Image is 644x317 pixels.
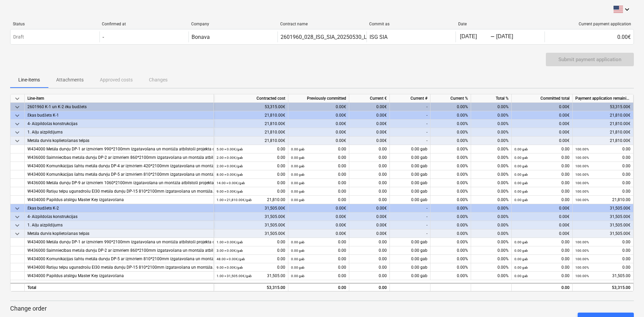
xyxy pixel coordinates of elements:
div: 0.00% [471,187,512,196]
div: 0.00 [217,246,285,255]
small: 0.00 gab [291,274,305,278]
div: 0.00€ [512,103,573,111]
div: 0.00 [349,238,390,246]
div: 0.00 gab [390,196,430,204]
div: 0.00 gab [390,246,430,255]
div: W434000 Papildus atslēgu Master Key izgatavošana [27,196,211,204]
div: W434000 Ratiņu telpu ugunsdrošu EI30 metāla durvju DP-15 810*2100mm izgatavošana un montāža. RAL7047 [27,187,211,196]
div: Ēkas budžets K-2 [27,204,211,213]
div: 0.00 [514,179,570,187]
div: 0.00 [349,162,390,170]
div: 0.00€ [288,111,349,120]
div: 21,810.00 [217,196,285,204]
div: 0.00€ [512,120,573,128]
div: 0.00 [349,272,390,280]
div: 0.00 [512,283,573,291]
div: 0.00% [471,128,512,137]
div: W434000 Papildus atslēgu Master Key izgatavošana [27,272,211,280]
small: 100.00% [575,249,589,252]
div: 0.00 gab [390,187,430,196]
div: Total [25,283,214,291]
div: 0.00 [575,179,630,187]
div: 0.00% [430,213,471,221]
div: 0.00 [217,162,285,170]
div: 0.00% [471,103,512,111]
div: - [390,229,430,238]
div: 0.00€ [349,111,390,120]
small: 0.00 gab [291,266,305,269]
div: 0.00€ [349,120,390,128]
div: 0.00% [471,221,512,229]
small: 1.00 × 0.00€ / gab [217,240,243,244]
div: Current € [349,94,390,103]
span: keyboard_arrow_down [13,204,21,213]
div: 0.00 [291,238,346,246]
div: 1. Aiļu aizpildījums [27,221,211,229]
div: Current % [430,94,471,103]
small: 0.00 gab [514,190,528,193]
div: 0.00% [471,162,512,170]
div: 0.00 [349,153,390,162]
div: 0.00 [349,145,390,153]
div: 0.00 [349,187,390,196]
div: 0.00€ [349,103,390,111]
div: Bonava [192,34,210,40]
div: 0.00% [471,246,512,255]
div: - [490,35,495,39]
div: W436000 Metāla durvju DP-9 ar izmēriem 1060*2100mm izgatavošana un montāža atbilstoši projekta du... [27,179,211,187]
div: W434000 Ratiņu telpu ugunsdrošu EI30 metāla durvju DP-15 810*2100mm izgatavošana un montāža. RAL7047 [27,263,211,272]
small: 0.00 gab [514,156,528,160]
div: 0.00 [291,255,346,263]
div: 0.00% [430,196,471,204]
div: 0.00€ [288,128,349,137]
div: 31,505.00€ [214,221,288,229]
div: Ēkas budžets K-1 [27,111,211,120]
div: 0.00 [217,153,285,162]
small: 0.00 gab [291,156,305,160]
div: 0.00% [471,170,512,179]
div: 0.00 [291,263,346,272]
small: 100.00% [575,266,589,269]
small: 2.00 × 0.00€ / gab [217,164,243,168]
div: 0.00% [430,128,471,137]
span: keyboard_arrow_down [13,137,21,145]
div: 21,810.00 [575,196,630,204]
small: 0.00 gab [291,181,305,185]
small: 100.00% [575,173,589,176]
div: 0.00% [430,221,471,229]
small: 100.00% [575,274,589,278]
div: 53,315.00 [575,284,630,292]
small: 100.00% [575,198,589,202]
div: 0.00 [575,238,630,246]
small: 0.00 gab [514,249,528,252]
div: - [390,120,430,128]
small: 0.00 gab [291,198,305,202]
small: 0.00 gab [291,249,305,252]
div: 31,505.00 [575,272,630,280]
div: Payment application remaining [573,94,634,103]
div: 0.00 [349,263,390,272]
div: 0.00 gab [390,263,430,272]
p: Change order [10,304,634,313]
div: 0.00 gab [390,153,430,162]
div: 4- Aizpildošās konstrukcijas [27,120,211,128]
small: 100.00% [575,181,589,185]
div: - [390,221,430,229]
div: 0.00% [471,229,512,238]
small: 0.00 gab [514,198,528,202]
div: 0.00€ [288,221,349,229]
small: 100.00% [575,164,589,168]
div: Metāla durvis koplietošanas telpās [27,137,211,145]
small: 0.00 gab [291,164,305,168]
small: 0.00 gab [291,190,305,193]
div: 0.00 [575,263,630,272]
div: 2601960 K-1 un K-2 ēku budžets [27,103,211,111]
div: 0.00 [217,255,285,263]
div: Metāla durvis koplietošanas telpās [27,229,211,238]
small: 0.00 gab [291,240,305,244]
div: 4- Aizpildošās konstrukcijas [27,213,211,221]
div: W436000 Saimniecības metāla durvju DP-2 ar izmēriem 860*2100mm izgatavošana un montāža atbilstoši... [27,246,211,255]
div: 0.00 [514,255,570,263]
div: 0.00% [471,204,512,213]
div: 0.00 [291,170,346,179]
